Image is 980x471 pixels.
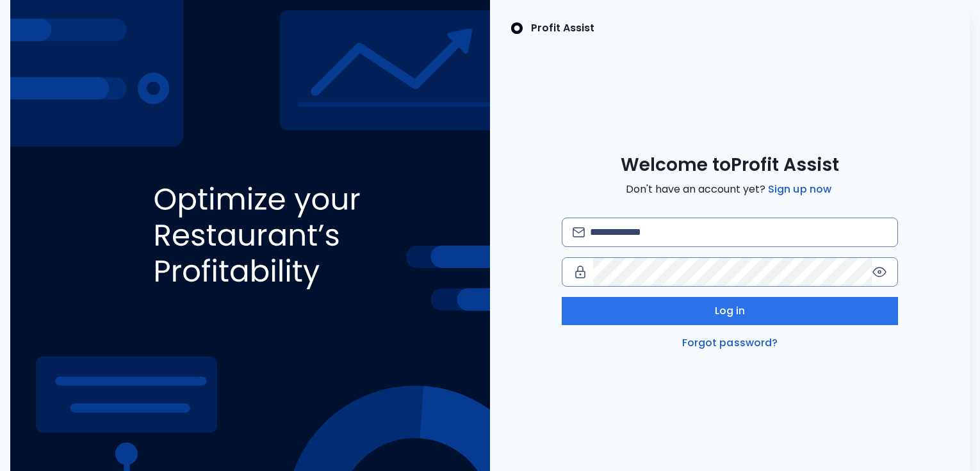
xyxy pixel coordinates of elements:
a: Sign up now [765,182,834,197]
img: SpotOn Logo [510,20,523,36]
span: Welcome to Profit Assist [621,154,839,177]
button: Log in [562,297,897,325]
span: Log in [715,303,746,319]
span: Don't have an account yet? [626,182,834,197]
img: email [573,227,585,237]
a: Forgot password? [680,335,781,351]
p: Profit Assist [531,20,594,36]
